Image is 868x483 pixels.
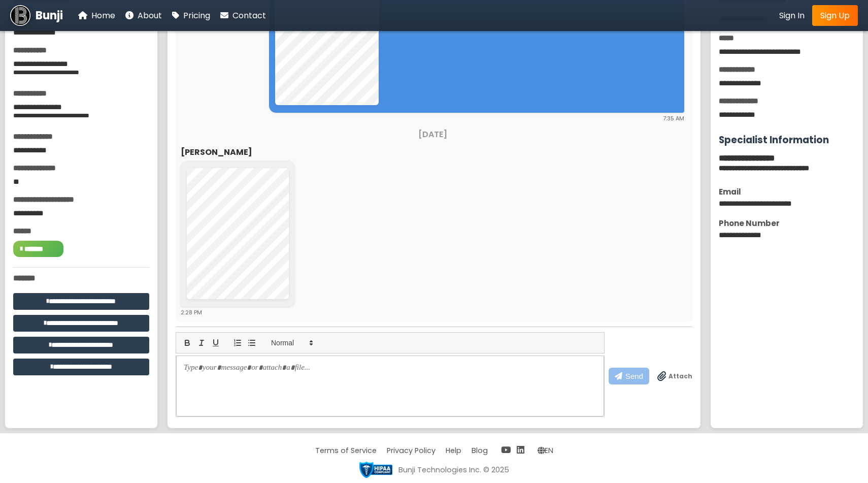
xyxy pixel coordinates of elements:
a: LinkedIn [517,444,524,456]
a: Privacy Policy [387,445,436,456]
button: list: ordered [230,337,245,349]
span: Bunji [36,7,63,24]
span: Contact [232,10,266,21]
a: Home [78,9,115,22]
div: Bunji Technologies Inc. © 2025 [398,465,509,475]
img: Bunji Dental Referral Management [10,5,30,25]
span: Change language [538,445,553,456]
span: Send [625,372,643,380]
div: Email [719,186,855,198]
a: Sign Up [812,5,858,26]
label: Drag & drop files anywhere to attach [657,371,692,381]
a: Sign In [779,9,805,22]
h3: Specialist Information [719,133,855,147]
span: Sign In [779,10,805,21]
span: Home [91,10,115,21]
a: Help [446,445,461,456]
button: italic [194,337,209,349]
a: Blog [472,445,488,456]
div: [PERSON_NAME] [181,146,684,158]
div: [DATE] [181,128,684,141]
span: 7:35 AM [663,114,684,122]
a: Terms of Service [315,445,377,456]
img: HIPAA compliant [359,462,392,478]
span: Attach [669,372,692,381]
button: Send [609,368,649,384]
a: About [125,9,162,22]
a: Contact [220,9,266,22]
span: Sign Up [820,10,850,21]
button: underline [209,337,223,349]
button: list: bullet [245,337,259,349]
a: Pricing [172,9,210,22]
button: bold [180,337,194,349]
span: 2:28 PM [181,308,202,316]
a: Bunji [10,5,63,25]
a: YouTube [501,444,511,456]
span: About [138,10,162,21]
div: Phone Number [719,217,855,229]
span: Pricing [183,10,210,21]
